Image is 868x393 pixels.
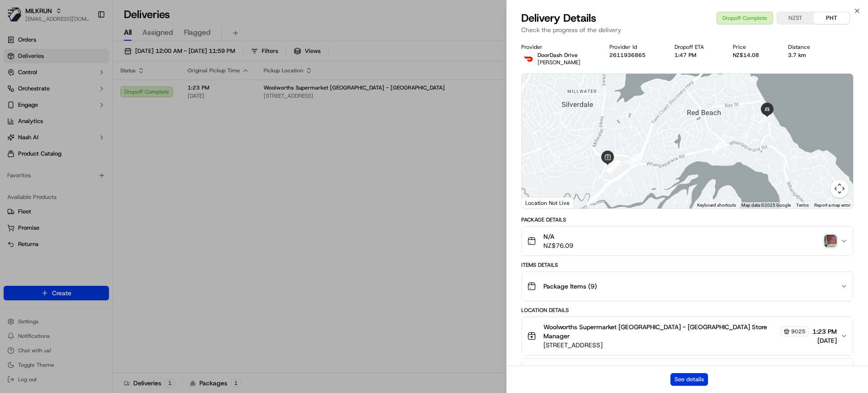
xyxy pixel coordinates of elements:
span: Package Items ( 9 ) [543,282,597,291]
div: Location Not Live [522,197,574,208]
div: Provider Id [609,43,660,51]
div: 4 [609,160,620,172]
button: PHT [813,12,849,24]
div: Price [733,43,774,51]
span: NZ$76.09 [543,241,573,250]
div: Distance [788,43,825,51]
div: 7 [628,153,640,165]
span: Woolworths Supermarket [GEOGRAPHIC_DATA] - [GEOGRAPHIC_DATA] Store Manager [543,322,779,341]
div: Provider [521,43,595,51]
div: 9 [760,111,772,123]
button: Keyboard shortcuts [697,202,736,208]
span: [DATE] [812,336,837,345]
div: 1:47 PM [675,52,718,59]
button: N/ANZ$76.09photo_proof_of_delivery image [522,227,853,256]
p: Check the progress of the delivery [521,25,854,34]
button: Woolworths Supermarket [GEOGRAPHIC_DATA] - [GEOGRAPHIC_DATA] Store Manager9025[STREET_ADDRESS]1:2... [522,317,853,355]
a: Terms (opens in new tab) [796,203,809,208]
button: 2611936865 [609,52,646,59]
span: [PERSON_NAME] [538,59,580,66]
span: [PERSON_NAME] [543,364,594,373]
a: Report a map error [814,203,850,208]
img: doordash_logo_v2.png [521,52,536,66]
span: 1:43 PM [812,364,837,373]
a: Open this area in Google Maps (opens a new window) [524,197,554,208]
span: N/A [543,232,573,241]
div: 8 [711,142,723,154]
button: Package Items (9) [522,272,853,301]
span: [STREET_ADDRESS] [543,341,809,350]
div: NZ$14.08 [733,52,774,59]
div: 5 [609,162,620,174]
div: Package Details [521,216,854,223]
div: 3.7 km [788,52,825,59]
div: Dropoff ETA [675,43,718,51]
button: Map camera controls [830,180,849,198]
p: DoorDash Drive [538,52,580,59]
div: Items Details [521,261,854,269]
button: See details [670,373,708,386]
span: 1:23 PM [812,327,837,336]
img: photo_proof_of_delivery image [824,235,837,247]
span: 9025 [791,328,806,335]
div: Location Details [521,307,854,314]
span: Delivery Details [521,11,596,25]
button: [PERSON_NAME]1:43 PM [522,359,853,388]
img: Google [524,197,554,208]
span: Map data ©2025 Google [741,203,791,208]
div: 6 [607,161,619,172]
button: NZST [777,12,813,24]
